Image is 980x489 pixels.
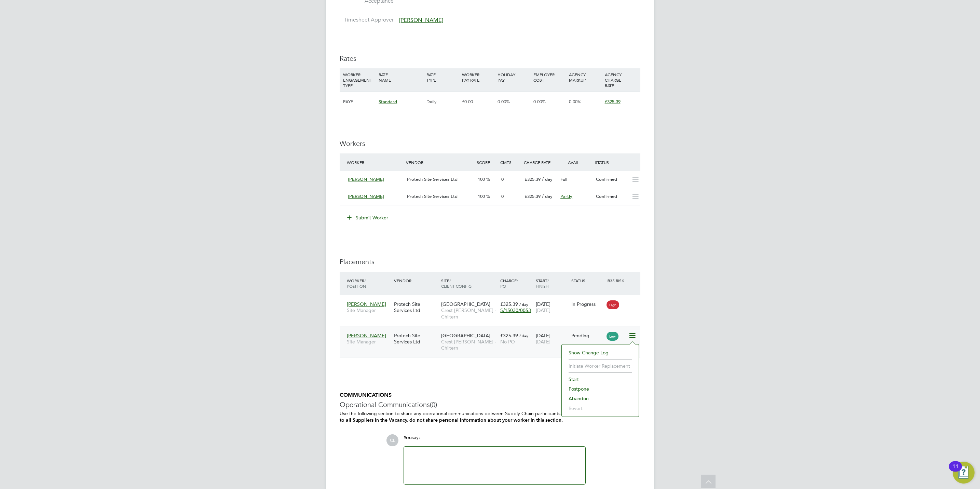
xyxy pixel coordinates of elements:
span: 0.00% [569,99,581,105]
div: IR35 Risk [605,274,628,287]
b: Comments on this page are visible to all Suppliers in the Vacancy, do not share personal informat... [340,411,639,423]
span: (0) [430,400,437,409]
div: Worker [345,156,404,168]
span: 0.00% [498,99,510,105]
li: Initiate Worker Replacement [565,361,635,371]
h3: Placements [340,257,640,266]
span: Protech Site Services Ltd [407,176,458,182]
div: [DATE] [534,329,570,348]
li: Postpone [565,384,635,394]
span: Crest [PERSON_NAME] - Chiltern [441,339,497,351]
span: Site Manager [347,339,391,345]
div: RATE TYPE [425,68,460,86]
li: Abandon [565,394,635,403]
span: Partly [560,193,572,199]
div: RATE NAME [377,68,424,86]
label: Timesheet Approver [340,16,394,24]
div: PAYE [341,92,377,112]
span: Protech Site Services Ltd [407,193,458,199]
div: Protech Site Services Ltd [392,298,439,317]
span: [PERSON_NAME] [348,193,384,199]
span: [PERSON_NAME] [347,332,386,339]
span: 100 [478,176,485,182]
span: / day [542,176,553,182]
div: Protech Site Services Ltd [392,329,439,348]
div: Vendor [404,156,475,168]
span: Site Manager [347,307,391,313]
span: [PERSON_NAME] [347,301,386,307]
div: [DATE] [534,298,570,317]
div: Daily [425,92,460,112]
div: Status [570,274,605,287]
h5: COMMUNICATIONS [340,392,640,399]
span: / day [542,193,553,199]
button: Open Resource Center, 11 new notifications [953,462,975,484]
span: [DATE] [536,307,550,313]
span: [PERSON_NAME] [348,176,384,182]
div: Pending [571,332,603,339]
span: S/15030/0053 [500,307,531,313]
div: AGENCY MARKUP [567,68,603,86]
span: / day [519,333,528,338]
span: £325.39 [605,99,621,105]
div: Confirmed [593,174,629,185]
span: [PERSON_NAME] [399,17,443,24]
span: / Position [347,278,366,289]
span: 100 [478,193,485,199]
span: Standard [379,99,397,105]
div: Vendor [392,274,439,287]
span: 0.00% [533,99,546,105]
span: £325.39 [525,176,541,182]
div: Score [475,156,499,168]
div: Confirmed [593,191,629,202]
div: £0.00 [460,92,496,112]
h3: Rates [340,54,640,63]
span: / day [519,302,528,307]
li: Start [565,375,635,384]
div: In Progress [571,301,603,307]
div: Start [534,274,570,292]
div: Cmts [499,156,522,168]
div: Avail [558,156,593,168]
div: HOLIDAY PAY [496,68,531,86]
h3: Workers [340,139,640,148]
div: Charge [499,274,534,292]
span: / Finish [536,278,549,289]
span: [DATE] [536,339,550,345]
div: Status [593,156,640,168]
span: [GEOGRAPHIC_DATA] [441,301,490,307]
span: 0 [501,193,504,199]
div: WORKER ENGAGEMENT TYPE [341,68,377,92]
span: You [404,435,412,440]
span: / Client Config [441,278,472,289]
span: [GEOGRAPHIC_DATA] [441,332,490,339]
div: AGENCY CHARGE RATE [603,68,639,92]
div: Site [439,274,499,292]
span: Crest [PERSON_NAME] - Chiltern [441,307,497,320]
div: EMPLOYER COST [532,68,567,86]
a: [PERSON_NAME]Site ManagerProtech Site Services Ltd[GEOGRAPHIC_DATA]Crest [PERSON_NAME] - Chiltern... [345,297,640,303]
span: £325.39 [500,332,518,339]
span: Full [560,176,567,182]
div: Charge Rate [522,156,558,168]
a: [PERSON_NAME]Site ManagerProtech Site Services Ltd[GEOGRAPHIC_DATA]Crest [PERSON_NAME] - Chiltern... [345,329,640,335]
li: Show change log [565,348,635,357]
div: say: [404,434,586,446]
span: CL [386,434,398,446]
span: £325.39 [525,193,541,199]
li: Revert [565,404,635,413]
div: WORKER PAY RATE [460,68,496,86]
div: 11 [952,466,958,475]
span: Low [607,332,618,341]
span: / PO [500,278,518,289]
span: No PO [500,339,515,345]
p: Use the following section to share any operational communications between Supply Chain participants. [340,410,640,423]
span: High [607,300,619,309]
button: Submit Worker [342,212,394,223]
span: 0 [501,176,504,182]
h3: Operational Communications [340,400,640,409]
div: Worker [345,274,392,292]
span: £325.39 [500,301,518,307]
